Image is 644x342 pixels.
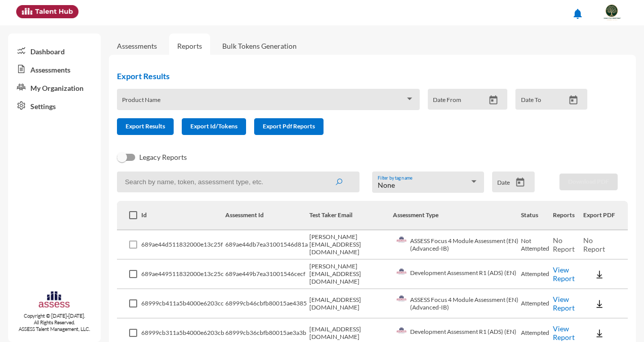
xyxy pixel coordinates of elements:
[553,295,575,312] a: View Report
[141,201,225,230] th: Id
[141,289,225,319] td: 68999cb411a5b4000e6203cc
[572,8,584,20] mat-icon: notifications
[190,122,237,130] span: Export Id/Tokens
[485,95,502,106] button: Open calendar
[141,260,225,289] td: 689ae449511832000e13c25c
[225,260,309,289] td: 689ae449b7ea31001546cecf
[559,174,618,190] button: Download PDF
[139,151,187,163] span: Legacy Reports
[565,95,582,106] button: Open calendar
[583,236,605,253] span: No Report
[378,181,395,189] span: None
[553,324,575,341] a: View Report
[169,33,210,58] a: Reports
[117,172,359,192] input: Search by name, token, assessment type, etc.
[8,313,101,332] p: Copyright © [DATE]-[DATE]. All Rights Reserved. ASSESS Talent Management, LLC.
[254,118,324,135] button: Export Pdf Reports
[38,290,70,311] img: assesscompany-logo.png
[393,230,520,260] td: ASSESS Focus 4 Module Assessment (EN) (Advanced-IB)
[214,33,305,58] a: Bulk Tokens Generation
[117,71,595,81] h2: Export Results
[393,201,520,230] th: Assessment Type
[583,201,628,230] th: Export PDF
[521,289,553,319] td: Attempted
[225,289,309,319] td: 68999cb46cbfb80015ae4385
[393,289,520,319] td: ASSESS Focus 4 Module Assessment (EN) (Advanced-IB)
[141,230,225,260] td: 689ae44d511832000e13c25f
[521,201,553,230] th: Status
[309,230,393,260] td: [PERSON_NAME][EMAIL_ADDRESS][DOMAIN_NAME]
[117,42,157,50] a: Assessments
[263,122,315,130] span: Export Pdf Reports
[553,236,575,253] span: No Report
[182,118,246,135] button: Export Id/Tokens
[309,201,393,230] th: Test Taker Email
[225,230,309,260] td: 689ae44db7ea31001546d81a
[553,201,583,230] th: Reports
[568,178,609,185] span: Download PDF
[8,78,101,96] a: My Organization
[511,177,529,188] button: Open calendar
[553,265,575,283] a: View Report
[309,289,393,319] td: [EMAIL_ADDRESS][DOMAIN_NAME]
[8,96,101,115] a: Settings
[8,42,101,60] a: Dashboard
[225,201,309,230] th: Assessment Id
[8,60,101,78] a: Assessments
[521,260,553,289] td: Attempted
[126,122,165,130] span: Export Results
[309,260,393,289] td: [PERSON_NAME][EMAIL_ADDRESS][DOMAIN_NAME]
[521,230,553,260] td: Not Attempted
[117,118,174,135] button: Export Results
[393,260,520,289] td: Development Assessment R1 (ADS) (EN)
